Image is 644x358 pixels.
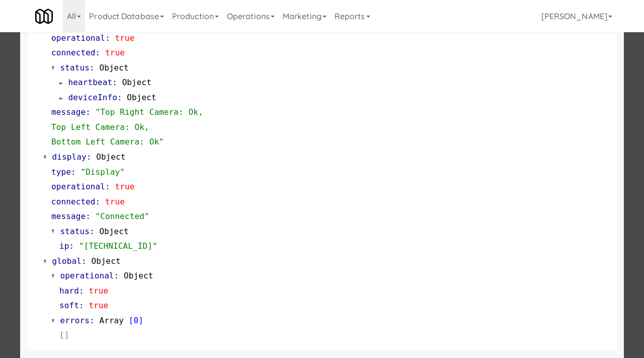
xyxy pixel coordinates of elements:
span: : [87,152,92,162]
span: errors [60,316,90,325]
span: true [115,33,135,43]
span: : [96,197,101,206]
span: Object [96,152,125,162]
span: : [90,316,95,325]
span: : [71,167,76,177]
span: true [105,48,125,57]
span: display [52,152,87,162]
span: heartbeat [68,78,113,87]
span: true [89,286,108,296]
span: operational [60,271,114,280]
span: : [114,271,119,280]
span: message [51,211,86,221]
span: : [79,286,84,296]
span: 0 [134,316,139,325]
span: status [60,227,90,236]
span: Object [122,78,151,87]
span: : [96,48,101,57]
span: true [105,197,125,206]
span: : [90,63,95,73]
span: Object [99,63,128,73]
span: Object [99,227,128,236]
span: "Top Right Camera: Ok, Top Left Camera: Ok, Bottom Left Camera: Ok" [51,107,203,147]
span: global [52,256,82,266]
span: soft [59,301,79,310]
span: [ [129,316,134,325]
span: operational [51,182,105,191]
span: true [115,182,135,191]
span: : [82,256,87,266]
span: Object [124,271,153,280]
span: status [60,63,90,73]
span: : [86,211,91,221]
span: Array [99,316,124,325]
span: Object [127,93,156,102]
span: ] [138,316,143,325]
span: : [90,227,95,236]
span: "Display" [80,167,125,177]
span: true [89,301,108,310]
span: type [51,167,71,177]
span: connected [51,197,96,206]
span: Object [91,256,120,266]
span: : [105,182,110,191]
span: : [69,241,74,251]
span: message [51,107,86,117]
span: deviceInfo [68,93,117,102]
span: : [112,78,117,87]
span: hard [59,286,79,296]
span: ip [59,241,69,251]
span: : [117,93,122,102]
span: : [79,301,84,310]
span: connected [51,48,96,57]
span: : [105,33,110,43]
span: "Connected" [96,211,149,221]
span: : [86,107,91,117]
span: operational [51,33,105,43]
span: "[TECHNICAL_ID]" [79,241,157,251]
img: Micromart [35,8,53,25]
